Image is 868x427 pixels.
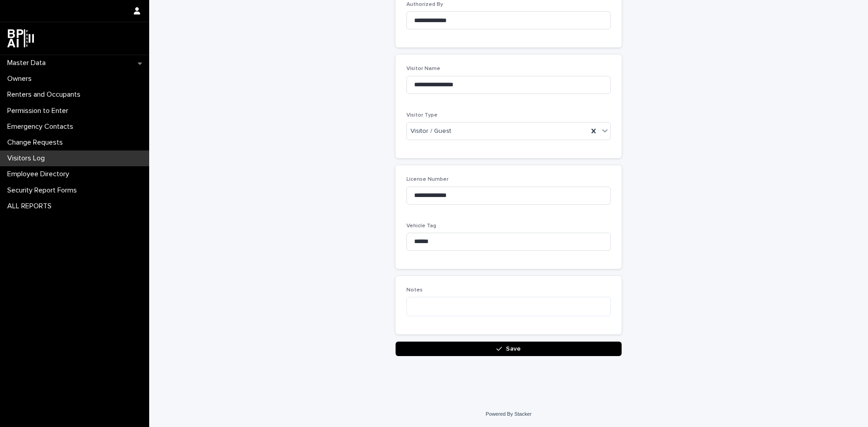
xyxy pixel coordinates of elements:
[4,186,84,195] p: Security Report Forms
[406,287,423,293] span: Notes
[406,2,443,7] span: Authorized By
[406,177,448,182] span: License Number
[406,223,436,229] span: Vehicle Tag
[4,107,75,115] p: Permission to Enter
[4,170,76,178] p: Employee Directory
[506,346,521,352] span: Save
[4,138,70,147] p: Change Requests
[4,90,88,99] p: Renters and Occupants
[396,342,622,356] button: Save
[406,113,438,118] span: Visitor Type
[410,127,451,136] span: Visitor / Guest
[486,411,531,417] a: Powered By Stacker
[4,59,53,67] p: Master Data
[4,154,52,163] p: Visitors Log
[4,122,80,131] p: Emergency Contacts
[4,202,59,211] p: ALL REPORTS
[406,66,440,71] span: Visitor Name
[7,29,34,47] img: dwgmcNfxSF6WIOOXiGgu
[4,75,39,83] p: Owners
